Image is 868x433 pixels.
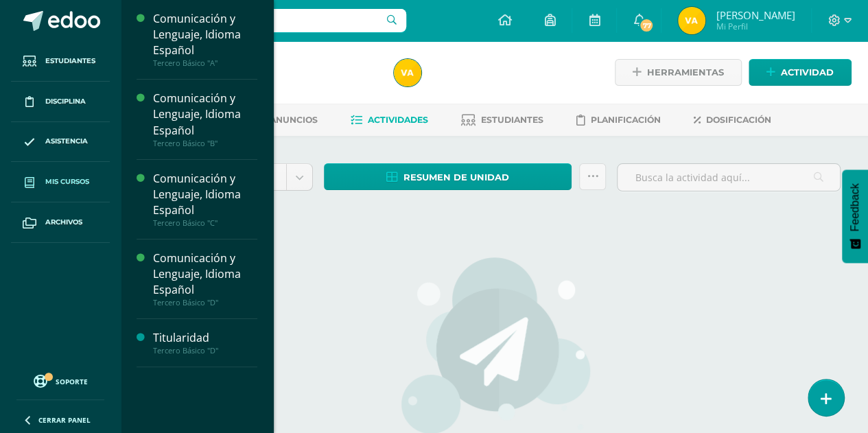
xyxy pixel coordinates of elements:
[153,250,257,307] a: Comunicación y Lenguaje, Idioma EspañolTercero Básico "D"
[678,7,705,34] img: 20684a54e731ddf668435bcf16b32601.png
[394,59,421,86] img: 20684a54e731ddf668435bcf16b32601.png
[694,109,771,131] a: Dosificación
[11,41,110,82] a: Estudiantes
[11,202,110,243] a: Archivos
[781,60,834,85] span: Actividad
[153,171,257,218] div: Comunicación y Lenguaje, Idioma Español
[153,11,257,68] a: Comunicación y Lenguaje, Idioma EspañolTercero Básico "A"
[749,59,852,86] a: Actividad
[153,139,257,148] div: Tercero Básico "B"
[706,115,771,125] span: Dosificación
[591,115,661,125] span: Planificación
[153,250,257,298] div: Comunicación y Lenguaje, Idioma Español
[251,109,318,131] a: Anuncios
[716,8,795,22] span: [PERSON_NAME]
[153,330,257,355] a: TitularidadTercero Básico "D"
[270,115,318,125] span: Anuncios
[173,75,377,89] div: Tercero Básico 'D'
[11,122,110,163] a: Asistencia
[481,115,543,125] span: Estudiantes
[45,176,89,187] span: Mis cursos
[45,136,88,147] span: Asistencia
[45,217,82,228] span: Archivos
[368,115,428,125] span: Actividades
[153,58,257,68] div: Tercero Básico "A"
[153,330,257,346] div: Titularidad
[16,371,104,390] a: Soporte
[38,415,91,425] span: Cerrar panel
[11,82,110,122] a: Disciplina
[45,96,86,107] span: Disciplina
[639,18,654,33] span: 77
[173,56,377,75] h1: Titularidad
[153,298,257,307] div: Tercero Básico "D"
[153,91,257,138] div: Comunicación y Lenguaje, Idioma Español
[351,109,428,131] a: Actividades
[842,169,868,263] button: Feedback - Mostrar encuesta
[153,91,257,148] a: Comunicación y Lenguaje, Idioma EspañolTercero Básico "B"
[153,171,257,228] a: Comunicación y Lenguaje, Idioma EspañolTercero Básico "C"
[716,21,795,32] span: Mi Perfil
[849,183,861,231] span: Feedback
[647,60,724,85] span: Herramientas
[403,165,509,190] span: Resumen de unidad
[56,377,88,386] span: Soporte
[576,109,661,131] a: Planificación
[45,56,95,67] span: Estudiantes
[615,59,742,86] a: Herramientas
[153,218,257,228] div: Tercero Básico "C"
[11,162,110,202] a: Mis cursos
[461,109,543,131] a: Estudiantes
[153,346,257,355] div: Tercero Básico "D"
[153,11,257,58] div: Comunicación y Lenguaje, Idioma Español
[324,163,572,190] a: Resumen de unidad
[618,164,840,191] input: Busca la actividad aquí...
